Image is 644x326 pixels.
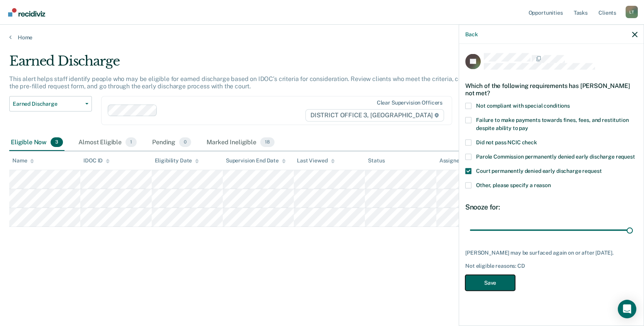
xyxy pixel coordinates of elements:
span: Did not pass NCIC check [476,139,537,145]
span: Parole Commission permanently denied early discharge request [476,154,635,160]
div: Open Intercom Messenger [618,300,636,318]
button: Back [465,31,478,37]
div: L T [625,6,638,18]
div: Name [12,157,34,164]
div: Last Viewed [297,157,334,164]
p: This alert helps staff identify people who may be eligible for earned discharge based on IDOC’s c... [9,75,482,90]
span: Earned Discharge [13,101,82,107]
div: Pending [151,134,193,151]
span: DISTRICT OFFICE 3, [GEOGRAPHIC_DATA] [305,109,444,122]
button: Profile dropdown button [625,6,638,18]
div: Eligibility Date [155,157,199,164]
button: Save [465,275,515,291]
div: Status [368,157,385,164]
div: Marked Ineligible [205,134,276,151]
a: Home [9,34,635,41]
div: Almost Eligible [77,134,138,151]
div: [PERSON_NAME] may be surfaced again on or after [DATE]. [465,249,637,256]
span: Not compliant with special conditions [476,103,570,109]
img: Recidiviz [8,8,45,17]
span: 1 [125,137,137,147]
span: Other, please specify a reason [476,182,551,188]
div: Assigned to [439,157,476,164]
span: 3 [51,137,63,147]
span: Failure to make payments towards fines, fees, and restitution despite ability to pay [476,117,629,131]
span: 0 [179,137,191,147]
div: Earned Discharge [9,53,492,75]
div: Supervision End Date [226,157,286,164]
span: 18 [260,137,275,147]
span: Court permanently denied early discharge request [476,168,602,174]
div: Eligible Now [9,134,64,151]
div: Snooze for: [465,203,637,211]
div: Clear supervision officers [377,100,442,106]
div: IDOC ID [83,157,110,164]
div: Not eligible reasons: CD [465,262,637,269]
div: Which of the following requirements has [PERSON_NAME] not met? [465,76,637,103]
